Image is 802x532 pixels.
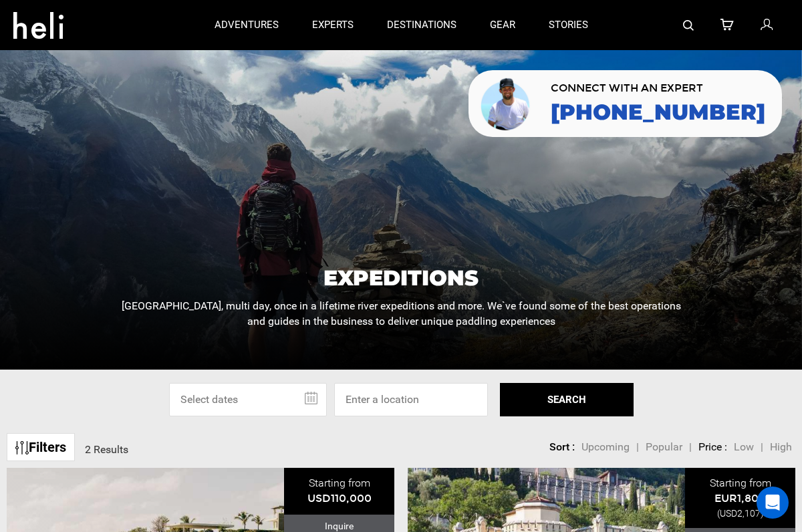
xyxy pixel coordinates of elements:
li: Sort : [549,440,575,455]
p: experts [312,18,354,32]
li: | [636,440,639,455]
a: [PHONE_NUMBER] [551,100,765,124]
img: contact our team [479,76,534,132]
input: Enter a location [334,383,488,416]
img: search-bar-icon.svg [683,20,694,31]
span: High [770,440,792,453]
img: btn-icon.svg [15,441,29,454]
input: Select dates [169,383,327,416]
span: Popular [646,440,682,453]
span: Upcoming [581,440,630,453]
div: Open Intercom Messenger [757,487,789,519]
p: destinations [387,18,456,32]
span: 2 Results [85,443,128,456]
a: Filters [7,433,75,462]
li: | [761,440,763,455]
li: | [689,440,692,455]
p: [GEOGRAPHIC_DATA], multi day, once in a lifetime river expeditions and more. We`ve found some of ... [112,299,690,329]
li: Price : [698,440,727,455]
p: adventures [215,18,279,32]
button: SEARCH [500,383,634,416]
h1: Expeditions [112,267,690,289]
span: Low [734,440,754,453]
span: CONNECT WITH AN EXPERT [551,83,765,94]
